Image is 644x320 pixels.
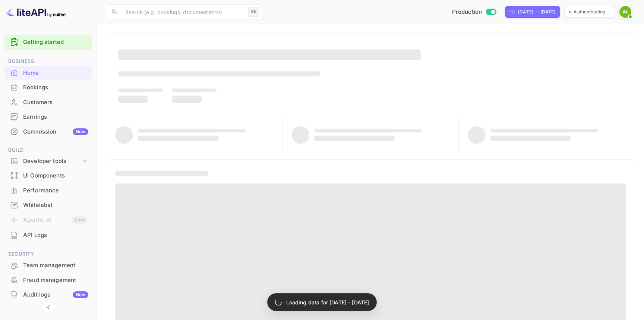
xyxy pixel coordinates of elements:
[4,310,92,318] span: Marketing
[4,198,92,212] a: Whitelabel
[4,228,92,243] div: API Logs
[23,186,88,195] div: Performance
[4,110,92,124] div: Earnings
[121,4,245,19] input: Search (e.g. bookings, documentation)
[4,146,92,154] span: Build
[23,201,88,209] div: Whitelabel
[4,95,92,109] a: Customers
[4,169,92,182] a: UI Components
[23,128,88,136] div: Commission
[4,288,92,301] a: Audit logsNew
[4,35,92,50] div: Getting started
[23,261,88,270] div: Team management
[452,8,482,16] span: Production
[6,6,66,18] img: LiteAPI logo
[286,298,369,306] p: Loading data for [DATE] - [DATE]
[23,172,88,180] div: UI Components
[4,66,92,80] a: Home
[4,273,92,287] a: Fraud management
[619,6,631,18] img: Albin Eriksson Lippe
[23,98,88,107] div: Customers
[4,66,92,80] div: Home
[4,110,92,124] a: Earnings
[248,7,259,17] div: ⌘K
[4,80,92,94] a: Bookings
[574,9,610,15] p: Authenticating...
[23,291,88,299] div: Audit logs
[4,155,92,168] div: Developer tools
[449,8,499,16] div: Switch to Sandbox mode
[518,9,555,15] div: [DATE] — [DATE]
[23,83,88,92] div: Bookings
[23,38,88,47] a: Getting started
[4,169,92,183] div: UI Components
[4,288,92,302] div: Audit logsNew
[4,183,92,198] div: Performance
[23,276,88,285] div: Fraud management
[23,113,88,121] div: Earnings
[4,125,92,138] a: CommissionNew
[42,301,55,314] button: Collapse navigation
[73,291,88,298] div: New
[4,183,92,197] a: Performance
[4,80,92,95] div: Bookings
[23,157,81,166] div: Developer tools
[4,228,92,242] a: API Logs
[23,69,88,77] div: Home
[4,258,92,273] div: Team management
[23,231,88,240] div: API Logs
[4,95,92,110] div: Customers
[73,128,88,135] div: New
[4,273,92,288] div: Fraud management
[4,258,92,272] a: Team management
[4,125,92,139] div: CommissionNew
[4,57,92,65] span: Business
[4,250,92,258] span: Security
[4,198,92,212] div: Whitelabel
